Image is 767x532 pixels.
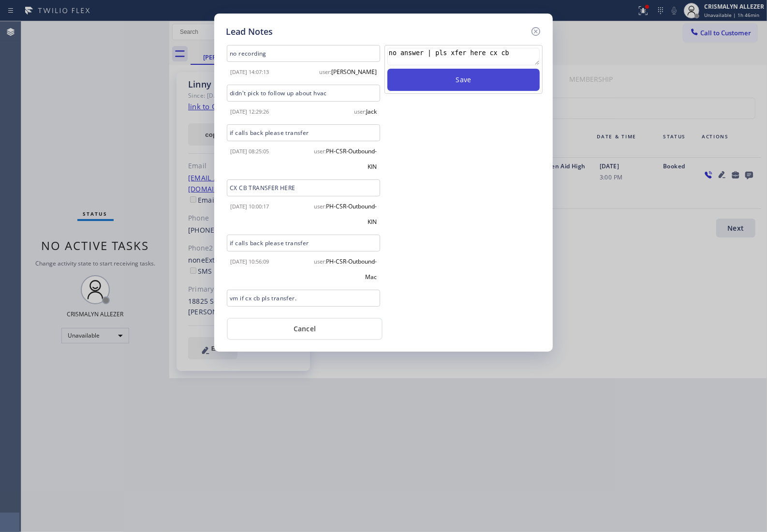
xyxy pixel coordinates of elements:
button: Save [387,69,540,91]
span: user: [314,148,326,155]
textarea: no answer | pls xfer here cx cb [387,48,540,65]
h5: Lead Notes [226,25,273,38]
span: [DATE] 10:00:17 [230,203,269,210]
div: didn't pick to follow up about hvac [227,85,380,102]
span: [DATE] 08:25:05 [230,148,269,155]
button: Cancel [227,318,383,340]
span: [DATE] 14:07:13 [230,68,269,75]
span: [DATE] 10:56:09 [230,258,269,265]
span: user: [314,203,326,210]
span: user: [319,68,331,75]
div: vm if cx cb pls transfer. [227,290,380,307]
span: user: [314,258,326,265]
span: [PERSON_NAME] [331,68,377,76]
div: no recording [227,45,380,62]
span: Jack [366,107,377,116]
div: if calls back please transfer [227,124,380,141]
span: PH-CSR-Outbound-KIN [326,147,377,171]
span: [DATE] 12:29:26 [230,108,269,115]
div: CX CB TRANSFER HERE [227,179,380,196]
div: if calls back please transfer [227,235,380,251]
span: user: [354,108,366,115]
span: PH-CSR-Outbound-Mac [326,257,377,281]
span: PH-CSR-Outbound-KIN [326,202,377,226]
